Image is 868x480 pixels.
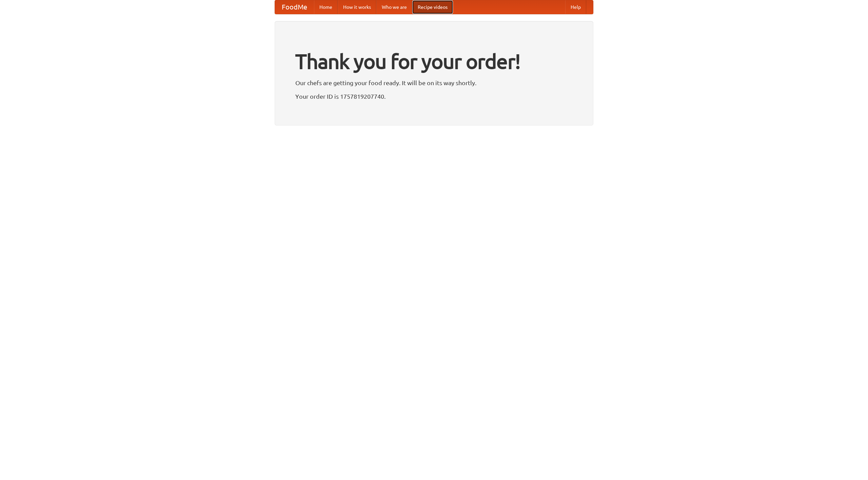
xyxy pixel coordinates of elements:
h1: Thank you for your order! [295,45,573,78]
a: Who we are [376,0,412,14]
a: Home [314,0,338,14]
p: Our chefs are getting your food ready. It will be on its way shortly. [295,78,573,88]
p: Your order ID is 1757819207740. [295,91,573,101]
a: How it works [338,0,376,14]
a: Recipe videos [412,0,453,14]
a: FoodMe [275,0,314,14]
a: Help [565,0,586,14]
